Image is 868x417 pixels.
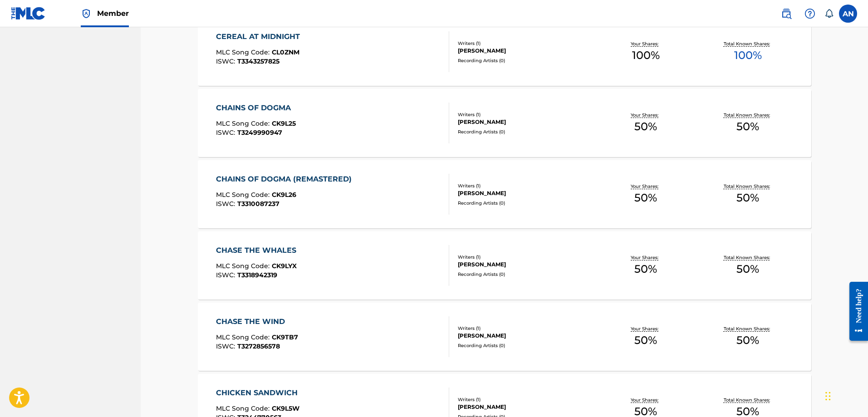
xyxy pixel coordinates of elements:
[237,342,280,350] span: T3272856578
[272,119,296,128] span: CK9L25
[634,261,657,277] span: 50 %
[216,48,272,56] span: MLC Song Code :
[198,303,811,371] a: CHASE THE WINDMLC Song Code:CK9TB7ISWC:T3272856578Writers (1)[PERSON_NAME]Recording Artists (0)Yo...
[724,325,772,332] p: Total Known Shares:
[458,128,595,135] div: Recording Artists ( 0 )
[272,191,296,199] span: CK9L26
[458,260,595,269] div: [PERSON_NAME]
[458,342,595,349] div: Recording Artists ( 0 )
[781,8,792,19] img: search
[198,89,811,157] a: CHAINS OF DOGMAMLC Song Code:CK9L25ISWC:T3249990947Writers (1)[PERSON_NAME]Recording Artists (0)Y...
[11,7,46,20] img: MLC Logo
[825,383,831,410] div: Drag
[724,254,772,261] p: Total Known Shares:
[724,397,772,403] p: Total Known Shares:
[272,262,297,270] span: CK9LYX
[216,174,356,185] div: CHAINS OF DOGMA (REMASTERED)
[634,118,657,135] span: 50 %
[458,182,595,189] div: Writers ( 1 )
[458,47,595,55] div: [PERSON_NAME]
[458,403,595,411] div: [PERSON_NAME]
[734,47,762,64] span: 100 %
[839,5,857,23] div: User Menu
[216,103,296,113] div: CHAINS OF DOGMA
[458,332,595,340] div: [PERSON_NAME]
[823,373,868,417] iframe: Chat Widget
[804,8,815,19] img: help
[631,112,661,118] p: Your Shares:
[272,404,299,412] span: CK9L5W
[736,261,759,277] span: 50 %
[634,332,657,348] span: 50 %
[216,316,298,327] div: CHASE THE WIND
[237,271,277,279] span: T3318942319
[736,332,759,348] span: 50 %
[631,254,661,261] p: Your Shares:
[631,397,661,403] p: Your Shares:
[216,262,272,270] span: MLC Song Code :
[216,342,237,350] span: ISWC :
[736,190,759,206] span: 50 %
[458,325,595,332] div: Writers ( 1 )
[631,325,661,332] p: Your Shares:
[198,160,811,228] a: CHAINS OF DOGMA (REMASTERED)MLC Song Code:CK9L26ISWC:T3310087237Writers (1)[PERSON_NAME]Recording...
[216,200,237,208] span: ISWC :
[458,57,595,64] div: Recording Artists ( 0 )
[216,191,272,199] span: MLC Song Code :
[736,118,759,135] span: 50 %
[458,396,595,403] div: Writers ( 1 )
[458,271,595,278] div: Recording Artists ( 0 )
[216,333,272,341] span: MLC Song Code :
[237,128,282,137] span: T3249990947
[237,57,280,65] span: T3343257825
[724,183,772,190] p: Total Known Shares:
[216,271,237,279] span: ISWC :
[458,189,595,197] div: [PERSON_NAME]
[843,275,868,348] iframe: Resource Center
[198,18,811,86] a: CEREAL AT MIDNIGHTMLC Song Code:CL0ZNMISWC:T3343257825Writers (1)[PERSON_NAME]Recording Artists (...
[216,57,237,65] span: ISWC :
[632,47,660,64] span: 100 %
[724,112,772,118] p: Total Known Shares:
[458,200,595,206] div: Recording Artists ( 0 )
[458,254,595,260] div: Writers ( 1 )
[216,119,272,128] span: MLC Song Code :
[81,8,92,19] img: Top Rightsholder
[272,48,299,56] span: CL0ZNM
[724,40,772,47] p: Total Known Shares:
[216,31,304,42] div: CEREAL AT MIDNIGHT
[198,231,811,299] a: CHASE THE WHALESMLC Song Code:CK9LYXISWC:T3318942319Writers (1)[PERSON_NAME]Recording Artists (0)...
[458,40,595,47] div: Writers ( 1 )
[216,388,302,398] div: CHICKEN SANDWICH
[824,9,834,18] div: Notifications
[458,111,595,118] div: Writers ( 1 )
[801,5,819,23] div: Help
[272,333,298,341] span: CK9TB7
[216,128,237,137] span: ISWC :
[777,5,795,23] a: Public Search
[216,404,272,412] span: MLC Song Code :
[216,245,301,256] div: CHASE THE WHALES
[237,200,280,208] span: T3310087237
[631,40,661,47] p: Your Shares:
[458,118,595,126] div: [PERSON_NAME]
[97,8,129,19] span: Member
[634,190,657,206] span: 50 %
[631,183,661,190] p: Your Shares:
